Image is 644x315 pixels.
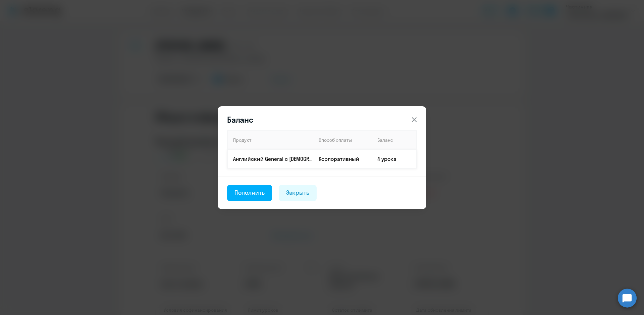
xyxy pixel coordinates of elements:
th: Продукт [227,131,313,149]
div: Пополнить [234,188,265,197]
td: Корпоративный [313,149,372,168]
button: Пополнить [227,185,272,201]
button: Закрыть [279,185,317,201]
div: Закрыть [286,188,310,197]
th: Способ оплаты [313,131,372,149]
p: Английский General с [DEMOGRAPHIC_DATA] преподавателем [233,155,313,163]
th: Баланс [372,131,417,149]
header: Баланс [218,114,426,125]
td: 4 урока [372,149,417,168]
